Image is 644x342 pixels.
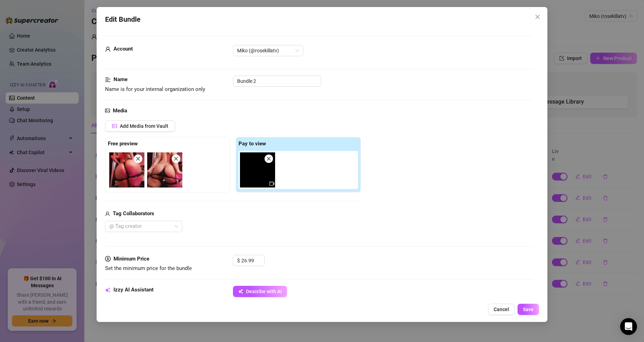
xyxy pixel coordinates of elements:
span: Save [523,307,534,312]
strong: Free preview [108,140,138,147]
img: media [147,152,182,188]
button: Cancel [488,304,515,315]
span: dollar [105,255,111,263]
span: Set the minimum price for the bundle [105,265,192,271]
span: close [136,156,141,161]
span: video-camera [269,181,274,186]
button: Describe with AI [233,286,287,297]
button: Add Media from Vault [105,120,175,132]
span: align-left [105,75,111,84]
strong: Name [113,76,128,83]
button: Save [518,304,539,315]
span: Miko (@rosekillatv) [237,45,299,56]
span: close [174,156,178,161]
span: Edit Bundle [105,14,141,25]
strong: Account [113,46,133,52]
button: Close [532,11,543,22]
span: picture [105,107,110,115]
span: Add Media from Vault [120,123,168,129]
img: media [240,152,275,188]
span: Close [532,14,543,20]
span: close [266,156,271,161]
strong: Minimum Price [113,256,149,262]
strong: Pay to view [239,140,266,147]
span: Describe with AI [246,289,282,294]
strong: Media [113,107,127,114]
div: Open Intercom Messenger [620,318,637,335]
span: user [105,45,111,53]
span: Name is for your internal organization only [105,86,205,92]
span: Cancel [494,307,509,312]
img: media [109,152,144,188]
strong: Izzy AI Assistant [113,287,154,293]
span: picture [112,124,117,129]
input: Enter a name [233,75,321,87]
strong: Tag Collaborators [113,210,154,217]
span: close [535,14,540,20]
span: user [105,210,110,218]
